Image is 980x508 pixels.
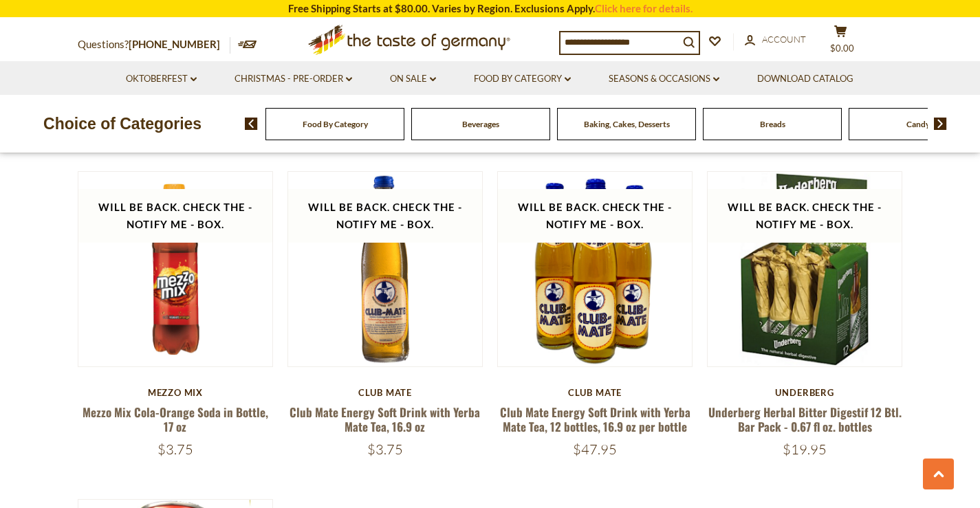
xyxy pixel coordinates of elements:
[762,34,806,45] span: Account
[390,71,436,87] a: On Sale
[760,119,785,129] a: Breads
[157,441,193,458] span: $3.75
[474,71,571,87] a: Food By Category
[906,119,930,129] a: Candy
[595,2,693,14] a: Click here for details.
[303,119,368,129] a: Food By Category
[290,404,480,435] a: Club Mate Energy Soft Drink with Yerba Mate Tea, 16.9 oz
[367,441,403,458] span: $3.75
[497,387,693,398] div: Club Mate
[830,43,854,54] span: $0.00
[287,387,483,398] div: Club Mate
[707,387,903,398] div: Underberg
[78,387,274,398] div: Mezzo Mix
[126,71,197,87] a: Oktoberfest
[573,441,617,458] span: $47.95
[745,32,806,47] a: Account
[235,71,352,87] a: Christmas - PRE-ORDER
[78,36,230,54] p: Questions?
[820,25,862,59] button: $0.00
[500,404,690,435] a: Club Mate Energy Soft Drink with Yerba Mate Tea, 12 bottles, 16.9 oz per bottle
[462,119,499,129] a: Beverages
[288,172,483,366] img: Club Mate Energy Soft Drink with Yerba Mate Tea, 16.9 oz
[609,71,719,87] a: Seasons & Occasions
[245,118,258,130] img: previous arrow
[129,38,220,50] a: [PHONE_NUMBER]
[708,172,902,366] img: Underberg Herbal Bitter Digestif 12 Btl. Bar Pack - 0.67 fl oz. bottles
[934,118,947,130] img: next arrow
[78,172,273,366] img: Mezzo Mix Cola-Orange Soda in Bottle, 17 oz
[498,172,693,366] img: Club Mate Energy Soft Drink with Yerba Mate Tea, 12 bottles, 16.9 oz per bottle
[708,404,902,435] a: Underberg Herbal Bitter Digestif 12 Btl. Bar Pack - 0.67 fl oz. bottles
[584,119,670,129] a: Baking, Cakes, Desserts
[757,71,853,87] a: Download Catalog
[783,441,827,458] span: $19.95
[83,404,268,435] a: Mezzo Mix Cola-Orange Soda in Bottle, 17 oz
